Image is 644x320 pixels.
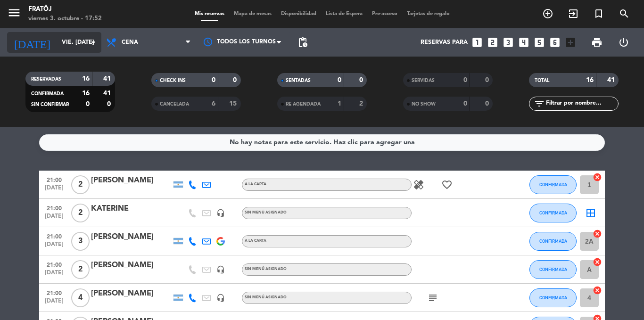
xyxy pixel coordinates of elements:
i: [DATE] [7,32,57,53]
span: CONFIRMADA [539,295,567,300]
span: TOTAL [535,78,549,83]
span: 21:00 [42,230,66,241]
span: pending_actions [297,37,308,48]
span: [DATE] [42,270,66,280]
span: A LA CARTA [245,182,266,186]
span: Sin menú asignado [245,295,287,299]
span: Cena [122,39,138,46]
span: Disponibilidad [276,11,321,16]
strong: 0 [463,77,467,83]
span: CANCELADA [160,102,189,107]
button: CONFIRMADA [529,232,577,251]
i: headset_mic [216,294,225,302]
strong: 1 [338,100,341,107]
strong: 16 [82,75,90,82]
strong: 6 [212,100,215,107]
strong: 41 [103,90,113,97]
strong: 16 [82,90,90,97]
div: [PERSON_NAME] [91,287,171,300]
strong: 0 [485,100,491,107]
span: RESERVADAS [31,77,61,82]
i: looks_4 [518,36,530,49]
div: No hay notas para este servicio. Haz clic para agregar una [230,137,415,148]
span: CONFIRMADA [539,210,567,215]
div: [PERSON_NAME] [91,231,171,243]
strong: 41 [103,75,113,82]
span: 2 [71,260,90,279]
div: Fratöj [28,5,102,14]
span: [DATE] [42,185,66,196]
span: CHECK INS [160,78,186,83]
span: NO SHOW [412,102,436,107]
span: print [591,37,603,48]
i: healing [413,179,424,190]
span: [DATE] [42,298,66,309]
i: add_circle_outline [542,8,553,19]
span: 2 [71,204,90,222]
span: Mapa de mesas [229,11,276,16]
span: [DATE] [42,213,66,224]
input: Filtrar por nombre... [545,98,618,109]
strong: 0 [359,77,365,83]
span: 2 [71,175,90,194]
i: border_all [585,207,596,219]
span: CONFIRMADA [539,182,567,187]
i: cancel [593,286,602,295]
span: Tarjetas de regalo [402,11,454,16]
span: 4 [71,288,90,307]
i: menu [7,6,21,20]
i: looks_one [471,36,483,49]
span: 21:00 [42,259,66,270]
strong: 2 [359,100,365,107]
span: SENTADAS [286,78,311,83]
i: search [619,8,630,19]
span: Sin menú asignado [245,211,287,214]
span: 21:00 [42,287,66,298]
button: menu [7,6,21,23]
span: SIN CONFIRMAR [31,102,69,107]
i: cancel [593,229,602,238]
strong: 0 [233,77,239,83]
strong: 0 [485,77,491,83]
i: arrow_drop_down [88,37,99,48]
i: power_settings_new [618,37,629,48]
span: 3 [71,232,90,251]
div: LOG OUT [610,28,637,57]
button: CONFIRMADA [529,175,577,194]
strong: 16 [586,77,594,83]
strong: 15 [229,100,239,107]
i: headset_mic [216,209,225,217]
i: filter_list [534,98,545,109]
span: SERVIDAS [412,78,435,83]
div: [PERSON_NAME] [91,259,171,271]
span: Sin menú asignado [245,267,287,271]
button: CONFIRMADA [529,288,577,307]
i: subject [427,292,438,304]
span: Mis reservas [190,11,229,16]
strong: 41 [607,77,617,83]
span: 21:00 [42,202,66,213]
i: add_box [564,36,577,49]
span: CONFIRMADA [539,238,567,244]
div: KATERINE [91,203,171,215]
strong: 0 [338,77,341,83]
i: cancel [593,172,602,182]
img: google-logo.png [216,237,225,246]
i: exit_to_app [568,8,579,19]
span: Pre-acceso [367,11,402,16]
strong: 0 [463,100,467,107]
i: cancel [593,257,602,267]
span: Lista de Espera [321,11,367,16]
span: Reservas para [421,39,468,46]
i: headset_mic [216,265,225,274]
span: CONFIRMADA [31,91,64,96]
span: RE AGENDADA [286,102,321,107]
span: 21:00 [42,174,66,185]
i: looks_6 [549,36,561,49]
i: looks_5 [533,36,545,49]
button: CONFIRMADA [529,204,577,222]
i: favorite_border [441,179,453,190]
i: looks_two [487,36,499,49]
i: turned_in_not [593,8,604,19]
span: CONFIRMADA [539,267,567,272]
